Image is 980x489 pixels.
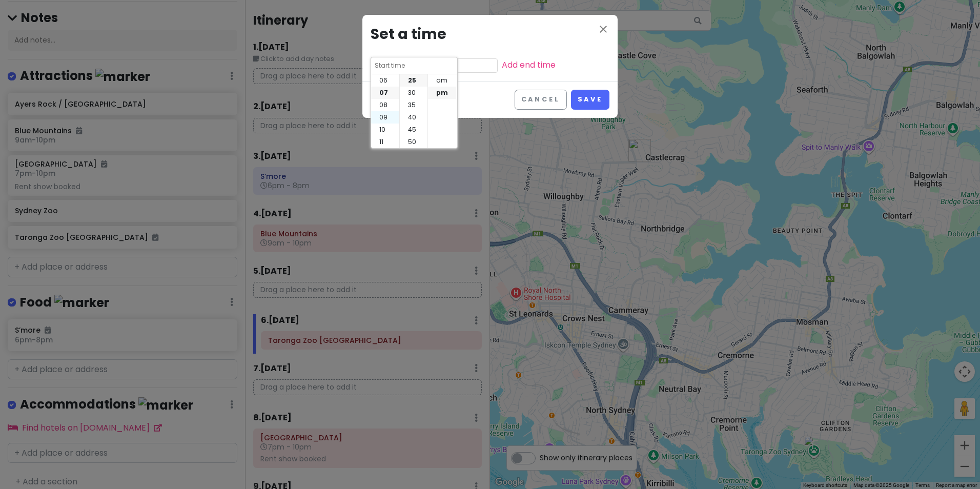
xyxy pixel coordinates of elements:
[371,99,399,111] li: 08
[400,99,427,111] li: 35
[515,90,567,110] button: Cancel
[371,124,399,136] li: 10
[400,111,427,124] li: 40
[371,111,399,124] li: 09
[371,87,399,99] li: 07
[571,90,609,110] button: Save
[400,74,427,87] li: 25
[371,74,399,87] li: 06
[400,124,427,136] li: 45
[374,60,454,71] input: Start time
[371,23,609,46] h3: Set a time
[502,59,556,71] a: Add end time
[400,87,427,99] li: 30
[597,23,609,35] i: close
[371,136,399,148] li: 11
[428,87,456,99] li: pm
[597,23,609,37] button: Close
[428,74,456,87] li: am
[400,136,427,148] li: 50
